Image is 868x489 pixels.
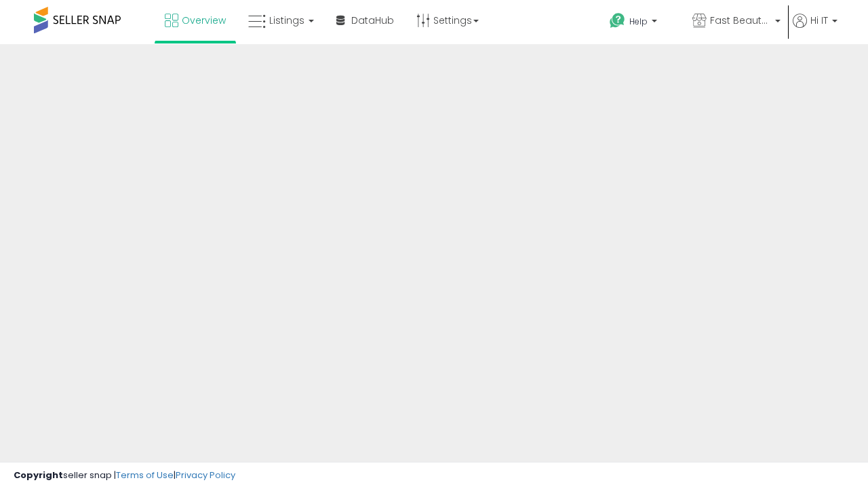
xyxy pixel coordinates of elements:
[793,14,837,44] a: Hi IT
[14,469,235,482] div: seller snap | |
[176,469,235,482] a: Privacy Policy
[182,14,226,27] span: Overview
[810,14,828,27] span: Hi IT
[599,2,680,44] a: Help
[269,14,304,27] span: Listings
[351,14,394,27] span: DataHub
[14,469,63,482] strong: Copyright
[710,14,771,27] span: Fast Beauty ([GEOGRAPHIC_DATA])
[609,12,626,29] i: Get Help
[629,16,648,27] span: Help
[116,469,174,482] a: Terms of Use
